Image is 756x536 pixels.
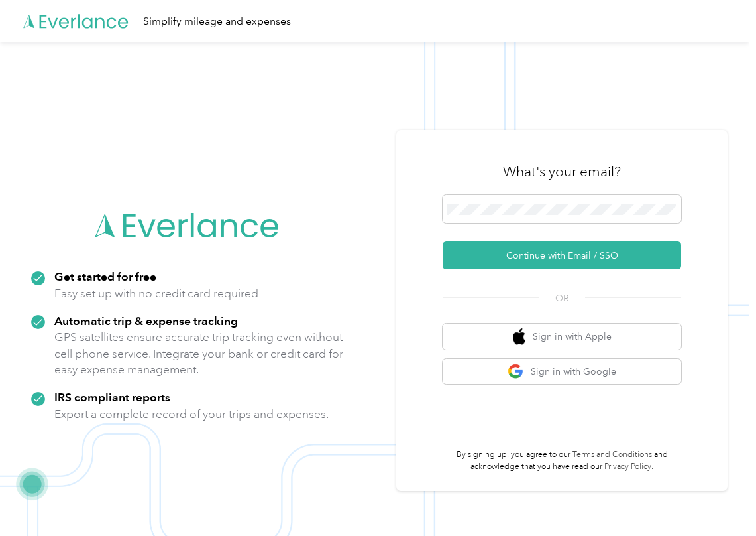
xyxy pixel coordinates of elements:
a: Terms and Conditions [572,450,652,460]
strong: Automatic trip & expense tracking [54,314,238,328]
button: apple logoSign in with Apple [443,324,681,350]
a: Privacy Policy [604,462,651,472]
button: Continue with Email / SSO [443,241,681,269]
strong: IRS compliant reports [54,390,170,404]
p: Easy set up with no credit card required [54,285,258,302]
img: apple logo [513,328,526,345]
p: GPS satellites ensure accurate trip tracking even without cell phone service. Integrate your bank... [54,329,344,378]
iframe: Everlance-gr Chat Button Frame [682,462,756,536]
p: Export a complete record of your trips and expenses. [54,406,329,423]
div: Simplify mileage and expenses [143,13,291,30]
img: google logo [508,364,524,380]
h3: What's your email? [503,163,621,181]
button: google logoSign in with Google [443,359,681,385]
strong: Get started for free [54,269,156,283]
span: OR [539,291,585,305]
p: By signing up, you agree to our and acknowledge that you have read our . [443,449,681,472]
